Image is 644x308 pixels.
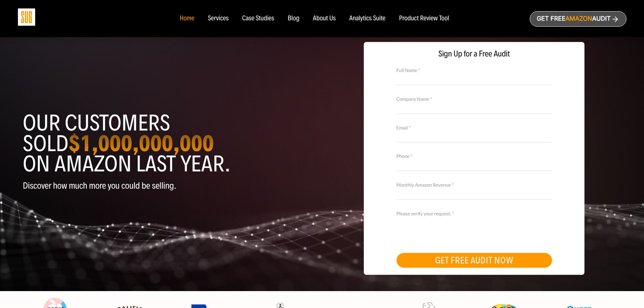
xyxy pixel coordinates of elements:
a: Services [208,15,229,22]
p: Discover how much more you could be selling. [23,181,317,191]
label: Company Name * [397,95,552,103]
a: Blog [288,15,300,22]
iframe: reCAPTCHA [397,216,499,243]
label: Monthly Amazon Revenue * [397,181,552,189]
a: Analytics Suite [349,15,385,22]
label: Please verify your request. * [397,210,552,217]
a: Get freeAmazonAudit [530,11,626,27]
label: Phone * [397,152,552,160]
input: Email * [397,131,552,142]
img: Sug [18,8,35,26]
button: GET FREE AUDIT NOW [397,253,552,268]
a: Home [180,15,194,22]
a: Product Review Tool [399,15,449,22]
a: About Us [313,15,336,22]
span: Amazon [565,15,592,22]
input: Contact Number * [397,159,552,171]
input: Company Name * [397,102,552,114]
strong: $1,000,000,000 [68,129,214,157]
input: Monthly Amazon Revenue * [397,188,552,200]
label: Email * [397,124,552,132]
a: Case Studies [242,15,274,22]
span: Sign Up for a Free Audit [371,49,577,59]
h1: Our customers sold on Amazon last year. [23,113,317,174]
label: Full Name * [397,67,552,74]
input: Full Name * [397,73,552,85]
